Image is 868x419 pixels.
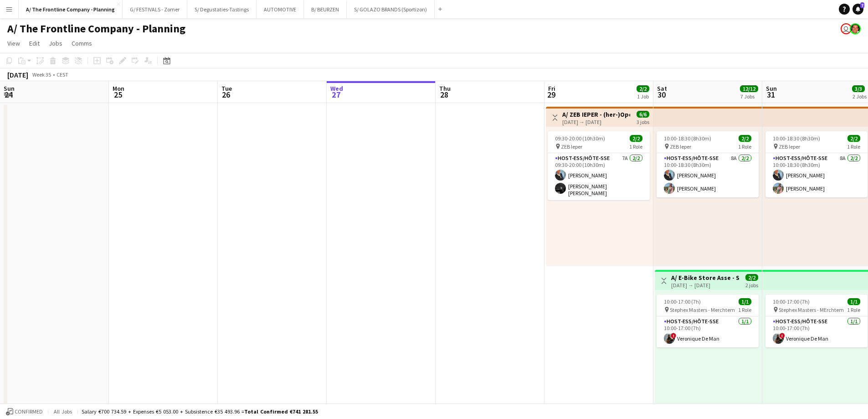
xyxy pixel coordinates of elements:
[637,93,649,100] div: 1 Job
[304,0,347,18] button: B/ BEURZEN
[847,298,860,305] span: 1/1
[739,298,751,305] span: 1/1
[740,85,758,92] span: 12/12
[853,93,867,100] div: 2 Jobs
[637,85,649,92] span: 2/2
[739,135,751,142] span: 2/2
[4,37,24,49] a: View
[630,135,642,142] span: 2/2
[664,298,701,305] span: 10:00-17:00 (7h)
[547,89,555,100] span: 29
[656,89,667,100] span: 30
[847,143,860,150] span: 1 Role
[671,274,739,282] h3: A/ E-Bike Store Asse - Stephex Masters (30+31/08)
[5,407,44,417] button: Confirmed
[860,2,864,8] span: 7
[19,0,123,18] button: A/ The Frontline Company - Planning
[561,143,582,150] span: ZEB Ieper
[2,89,15,100] span: 24
[347,0,435,18] button: S/ GOLAZO BRANDS (Sportizon)
[548,153,650,200] app-card-role: Host-ess/Hôte-sse7A2/209:30-20:00 (10h30m)[PERSON_NAME][PERSON_NAME] [PERSON_NAME]
[562,119,630,125] div: [DATE] → [DATE]
[740,93,758,100] div: 7 Jobs
[779,306,844,313] span: Stephex Masters - MErchtem
[187,0,257,18] button: S/ Degustaties-Tastings
[847,306,860,313] span: 1 Role
[765,316,868,347] app-card-role: Host-ess/Hôte-sse1/110:00-17:00 (7h)!Veronique De Man
[221,84,232,93] span: Tue
[548,131,650,200] app-job-card: 09:30-20:00 (10h30m)2/2 ZEB Ieper1 RoleHost-ess/Hôte-sse7A2/209:30-20:00 (10h30m)[PERSON_NAME][PE...
[629,143,642,150] span: 1 Role
[850,23,861,34] app-user-avatar: Peter Desart
[671,282,739,289] div: [DATE] → [DATE]
[56,71,68,78] div: CEST
[30,71,53,78] span: Week 35
[745,274,758,281] span: 2/2
[244,408,318,415] span: Total Confirmed €741 281.55
[637,118,649,125] div: 3 jobs
[657,84,667,93] span: Sat
[123,0,187,18] button: G/ FESTIVALS - Zomer
[657,295,759,347] app-job-card: 10:00-17:00 (7h)1/1 Stephex Masters - Merchtem1 RoleHost-ess/Hôte-sse1/110:00-17:00 (7h)!Veroniqu...
[329,89,343,100] span: 27
[853,4,863,15] a: 7
[562,110,630,119] h3: A/ ZEB IEPER - (her-)Opening nieuwe winkel (29+30+31/08)
[765,89,777,100] span: 31
[52,408,74,415] span: All jobs
[765,295,868,347] app-job-card: 10:00-17:00 (7h)1/1 Stephex Masters - MErchtem1 RoleHost-ess/Hôte-sse1/110:00-17:00 (7h)!Veroniqu...
[765,153,868,197] app-card-role: Host-ess/Hôte-sse8A2/210:00-18:30 (8h30m)[PERSON_NAME][PERSON_NAME]
[7,70,28,79] div: [DATE]
[111,89,124,100] span: 25
[657,131,759,197] app-job-card: 10:00-18:30 (8h30m)2/2 ZEB Ieper1 RoleHost-ess/Hôte-sse8A2/210:00-18:30 (8h30m)[PERSON_NAME][PERS...
[773,135,820,142] span: 10:00-18:30 (8h30m)
[439,84,451,93] span: Thu
[113,84,124,93] span: Mon
[26,37,43,49] a: Edit
[841,23,852,34] app-user-avatar: Sarah Mulowayi
[82,408,318,415] div: Salary €700 734.59 + Expenses €5 053.00 + Subsistence €35 493.96 =
[773,298,810,305] span: 10:00-17:00 (7h)
[780,333,785,338] span: !
[745,281,758,289] div: 2 jobs
[49,39,62,47] span: Jobs
[766,84,777,93] span: Sun
[15,409,43,415] span: Confirmed
[670,143,691,150] span: ZEB Ieper
[664,135,711,142] span: 10:00-18:30 (8h30m)
[657,316,759,347] app-card-role: Host-ess/Hôte-sse1/110:00-17:00 (7h)!Veronique De Man
[548,84,555,93] span: Fri
[330,84,343,93] span: Wed
[7,39,20,47] span: View
[671,333,676,338] span: !
[765,131,868,197] app-job-card: 10:00-18:30 (8h30m)2/2 ZEB Ieper1 RoleHost-ess/Hôte-sse8A2/210:00-18:30 (8h30m)[PERSON_NAME][PERS...
[670,306,735,313] span: Stephex Masters - Merchtem
[779,143,800,150] span: ZEB Ieper
[847,135,860,142] span: 2/2
[657,153,759,197] app-card-role: Host-ess/Hôte-sse8A2/210:00-18:30 (8h30m)[PERSON_NAME][PERSON_NAME]
[45,37,66,49] a: Jobs
[438,89,451,100] span: 28
[257,0,304,18] button: AUTOMOTIVE
[555,135,605,142] span: 09:30-20:00 (10h30m)
[738,306,751,313] span: 1 Role
[29,39,40,47] span: Edit
[220,89,232,100] span: 26
[7,22,185,36] h1: A/ The Frontline Company - Planning
[68,37,96,49] a: Comms
[72,39,92,47] span: Comms
[4,84,15,93] span: Sun
[852,85,865,92] span: 3/3
[637,111,649,118] span: 6/6
[738,143,751,150] span: 1 Role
